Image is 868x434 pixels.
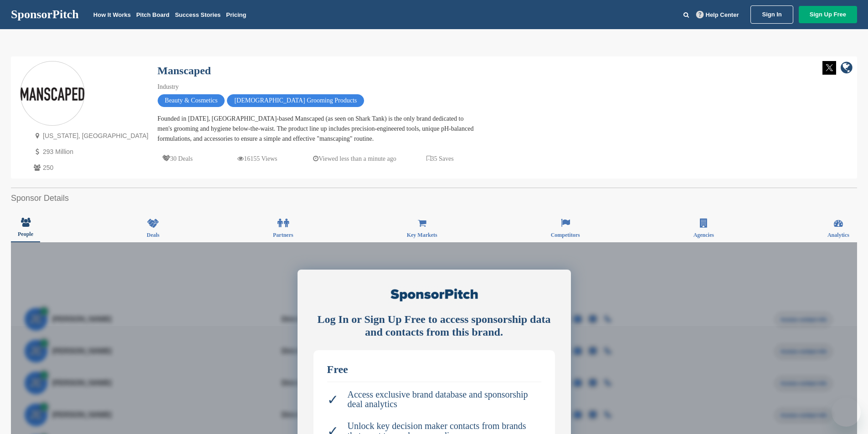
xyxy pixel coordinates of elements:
[158,94,225,107] span: Beauty & Cosmetics
[426,153,454,164] p: 35 Saves
[273,232,293,238] span: Partners
[327,385,541,414] li: Access exclusive brand database and sponsorship deal analytics
[327,364,541,375] div: Free
[226,11,246,18] a: Pricing
[31,130,149,142] p: [US_STATE], [GEOGRAPHIC_DATA]
[227,94,364,107] span: [DEMOGRAPHIC_DATA] Grooming Products
[313,313,555,339] div: Log In or Sign Up Free to access sponsorship data and contacts from this brand.
[832,398,861,427] iframe: Button to launch messaging window
[327,395,339,404] span: ✓
[237,153,277,164] p: 16155 Views
[158,114,477,144] div: Founded in [DATE], [GEOGRAPHIC_DATA]-based Manscaped (as seen on Shark Tank) is the only brand de...
[147,232,159,238] span: Deals
[93,11,131,18] a: How It Works
[162,153,193,164] p: 30 Deals
[31,162,149,174] p: 250
[551,232,580,238] span: Competitors
[11,192,857,204] h2: Sponsor Details
[841,61,853,76] a: company link
[21,87,84,101] img: Sponsorpitch & Manscaped
[827,232,849,238] span: Analytics
[31,146,149,158] p: 293 Million
[18,231,33,237] span: People
[822,61,836,75] img: Twitter white
[799,6,857,23] a: Sign Up Free
[136,11,169,18] a: Pitch Board
[694,10,741,20] a: Help Center
[158,65,211,77] a: Manscaped
[313,153,396,164] p: Viewed less than a minute ago
[175,11,221,18] a: Success Stories
[11,9,79,20] a: SponsorPitch
[693,232,714,238] span: Agencies
[750,5,793,24] a: Sign In
[407,232,437,238] span: Key Markets
[158,82,477,92] div: Industry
